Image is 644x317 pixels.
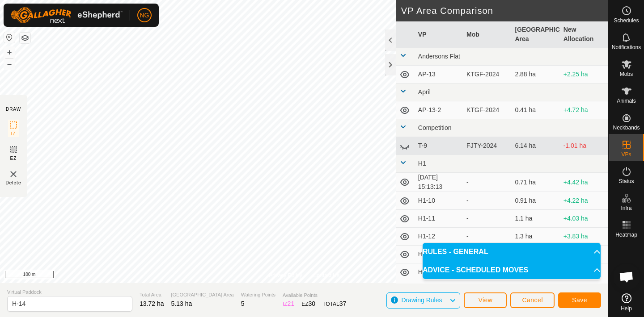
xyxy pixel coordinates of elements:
span: H1 [418,160,426,167]
td: H1-12 [415,228,463,246]
a: Contact Us [313,271,339,279]
td: +3.83 ha [560,228,608,246]
span: Animals [617,98,636,104]
span: Infra [621,205,631,211]
td: H1-11 [415,210,463,228]
span: NG [140,11,149,20]
span: IZ [11,130,16,137]
div: KTGF-2024 [466,105,508,115]
td: AP-13 [415,66,463,83]
button: Map Layers [20,33,30,43]
td: 2.88 ha [511,66,559,83]
td: +4.03 ha [560,210,608,228]
div: - [466,214,508,223]
button: Save [558,292,601,308]
p-accordion-header: ADVICE - SCHEDULED MOVES [423,261,601,279]
td: 0.71 ha [511,173,559,192]
span: ADVICE - SCHEDULED MOVES [423,267,528,274]
div: FJTY-2024 [466,141,508,150]
td: +4.72 ha [560,101,608,119]
td: 0.91 ha [511,192,559,210]
span: Neckbands [613,125,640,130]
span: Heatmap [615,232,637,238]
button: Reset Map [4,32,15,43]
td: [DATE] 15:13:13 [415,173,463,192]
span: 5 [241,300,245,307]
td: 0.41 ha [511,101,559,119]
span: Total Area [140,291,164,299]
p-accordion-header: RULES - GENERAL [423,243,601,261]
div: - [466,178,508,187]
span: 13.72 ha [140,300,164,307]
td: -1.01 ha [560,137,608,155]
span: Help [621,306,632,311]
div: - [466,196,508,205]
td: +4.42 ha [560,173,608,192]
td: +4.22 ha [560,192,608,210]
span: Cancel [522,296,543,304]
span: Available Points [283,292,346,299]
th: [GEOGRAPHIC_DATA] Area [511,21,559,48]
span: Status [619,179,634,184]
button: View [464,292,507,308]
span: Notifications [612,45,641,50]
img: Gallagher Logo [11,7,123,23]
span: VPs [621,152,631,157]
div: - [466,232,508,241]
span: April [418,88,431,96]
div: Open chat [613,263,640,290]
span: RULES - GENERAL [423,248,488,255]
td: T-9 [415,137,463,155]
div: IZ [283,299,294,309]
img: VP [8,169,19,179]
td: AP-13-2 [415,101,463,119]
span: [GEOGRAPHIC_DATA] Area [171,291,234,299]
span: Competition [418,124,452,131]
span: Drawing Rules [401,296,442,304]
th: VP [415,21,463,48]
td: 6.14 ha [511,137,559,155]
span: Schedules [614,18,639,23]
td: 1.45 ha [511,281,559,299]
th: New Allocation [560,21,608,48]
span: EZ [10,155,17,162]
td: H1-15 [415,246,463,263]
span: Virtual Paddock [7,288,132,296]
span: 37 [339,300,347,307]
td: H1-17 [415,281,463,299]
span: Delete [6,179,21,186]
span: Save [572,296,587,304]
th: Mob [463,21,511,48]
span: 5.13 ha [171,300,192,307]
a: Help [609,290,644,315]
div: DRAW [6,106,21,113]
div: TOTAL [322,299,346,309]
button: Cancel [510,292,555,308]
button: + [4,47,15,58]
span: Watering Points [241,291,275,299]
div: KTGF-2024 [466,70,508,79]
span: 30 [309,300,316,307]
td: +3.68 ha [560,281,608,299]
span: 21 [288,300,295,307]
td: +2.25 ha [560,66,608,83]
td: 1.3 ha [511,228,559,246]
a: Privacy Policy [269,271,302,279]
span: View [478,296,492,304]
div: EZ [301,299,315,309]
button: – [4,58,15,69]
h2: VP Area Comparison [401,5,608,16]
td: H1-16 [415,263,463,281]
td: H1-10 [415,192,463,210]
span: Mobs [620,71,633,77]
span: Andersons Flat [418,53,460,60]
td: 1.1 ha [511,210,559,228]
